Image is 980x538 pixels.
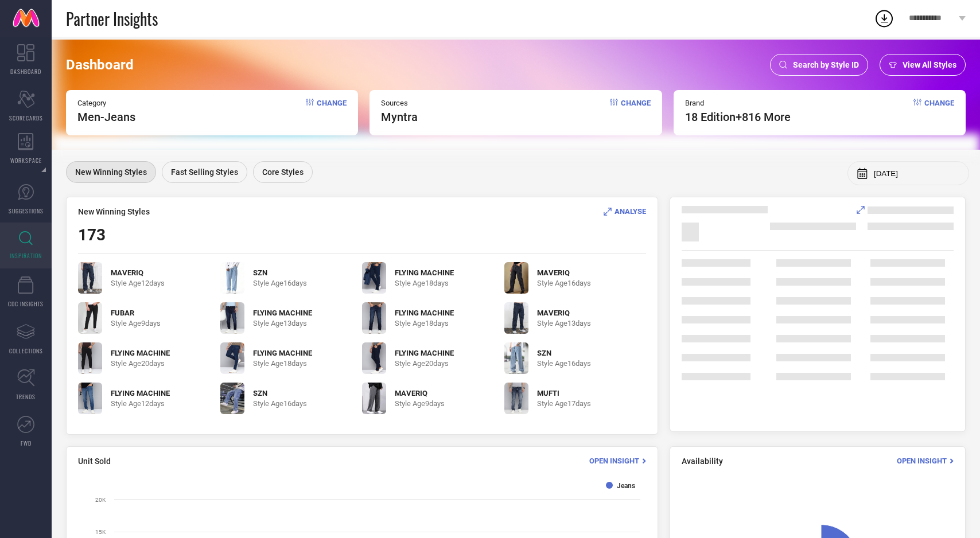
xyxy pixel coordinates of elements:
span: Style Age 16 days [537,279,591,287]
img: pDO6CIXC_d4034a13156f4be897d2f629705a24cb.jpg [362,302,386,334]
span: Style Age 16 days [253,399,307,408]
span: FWD [21,439,32,447]
span: FLYING MACHINE [253,349,312,357]
span: Open Insight [589,457,639,465]
span: View All Styles [903,60,956,69]
img: Bga7DDyA_eaffe0123f6240cb855df9ae17aceaa8.jpg [362,383,386,414]
span: FLYING MACHINE [395,349,454,357]
div: Analyse [604,206,646,217]
text: 20K [95,497,106,503]
text: 15K [95,529,106,535]
span: FLYING MACHINE [395,309,454,317]
text: Jeans [617,482,635,490]
img: t3LcNc1z_cde64f7337844944a9b52c37e0f227de.jpg [220,383,244,414]
span: 173 [78,225,106,244]
span: Open Insight [897,457,947,465]
span: Fast Selling Styles [171,167,238,177]
div: Analyse [857,206,954,214]
img: YXiQBQJK_3279fed53c8e49ed93c910e4ccca2cf0.jpg [220,262,244,294]
span: Change [317,99,347,124]
span: Style Age 18 days [253,359,312,368]
span: Partner Insights [66,7,158,30]
img: uqVio95E_9a61b71b96594aa29da4bea34e0dc9b2.jpg [362,342,386,374]
span: SZN [537,349,591,357]
div: Open download list [874,8,895,29]
span: COLLECTIONS [9,346,43,355]
span: Style Age 16 days [253,279,307,287]
span: FLYING MACHINE [111,349,170,357]
span: Brand [685,99,791,107]
input: Select month [874,169,960,178]
span: 18 edition +816 More [685,110,791,124]
img: NvUn3k2u_88430affd3a74e14ae86e4cabb71b7d0.jpg [504,383,528,414]
img: HrNRbauj_4a32c26154df42e88434edc9da58ea82.jpg [504,342,528,374]
span: SCORECARDS [9,114,43,122]
span: MAVERIQ [537,309,591,317]
img: 2kWfjP5K_951039c09b9e423398d34ae687868beb.jpg [78,262,102,294]
img: vPXh6eF2_47c9edf9399c4dbbaa3a4c425a7b5ebf.jpg [504,302,528,334]
span: FLYING MACHINE [111,389,170,397]
span: DASHBOARD [10,67,41,76]
span: INSPIRATION [10,251,42,260]
span: Style Age 20 days [395,359,454,368]
span: Style Age 13 days [253,319,312,328]
img: cwHkKHij_a3b3bcb8476b48b1aafc0d936dd0cfa9.jpg [78,302,102,334]
span: New Winning Styles [78,207,150,216]
span: Unit Sold [78,457,111,466]
span: Men-Jeans [77,110,135,124]
span: Style Age 9 days [395,399,445,408]
span: MAVERIQ [395,389,445,397]
img: 1CpyIZbi_2726d33ce65e4f34aeea135966e465c9.jpg [362,262,386,294]
span: Dashboard [66,57,134,73]
span: CDC INSIGHTS [8,299,44,308]
span: WORKSPACE [10,156,42,165]
span: Core Styles [262,167,304,177]
img: dudpx48n_1a3d684fb6e04623835e0961c1be772a.jpg [78,383,102,414]
span: TRENDS [16,392,36,401]
span: Change [621,99,651,124]
span: Style Age 18 days [395,319,454,328]
span: SZN [253,268,307,277]
span: myntra [381,110,418,124]
span: FLYING MACHINE [253,309,312,317]
span: Style Age 12 days [111,279,165,287]
span: FUBAR [111,309,161,317]
span: MAVERIQ [537,268,591,277]
img: R5e18noB_4e9ae5ebb36f4aecbbd1edf934a6dc90.jpg [78,342,102,374]
span: ANALYSE [615,207,646,216]
span: Availability [682,457,723,466]
span: Change [924,99,954,124]
span: MUFTI [537,389,591,397]
span: Style Age 17 days [537,399,591,408]
span: Style Age 16 days [537,359,591,368]
span: SUGGESTIONS [9,206,44,215]
span: SZN [253,389,307,397]
div: Open Insight [589,455,646,466]
span: Category [77,99,135,107]
img: yKJxRbHz_028ffbdfb56e4881888acd824c058cb4.jpg [220,342,244,374]
img: t1TJ4UPN_7cc50fb6920a4f11a620e797d636856a.jpg [504,262,528,294]
span: Search by Style ID [793,60,859,69]
div: Open Insight [897,455,954,466]
span: Style Age 9 days [111,319,161,328]
span: Sources [381,99,418,107]
img: BXyYfiK9_20c18091d77f454e83edfff3514f7eab.jpg [220,302,244,334]
span: Style Age 12 days [111,399,170,408]
span: New Winning Styles [75,167,147,177]
span: FLYING MACHINE [395,268,454,277]
span: Style Age 13 days [537,319,591,328]
span: MAVERIQ [111,268,165,277]
span: Style Age 18 days [395,279,454,287]
span: Style Age 20 days [111,359,170,368]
